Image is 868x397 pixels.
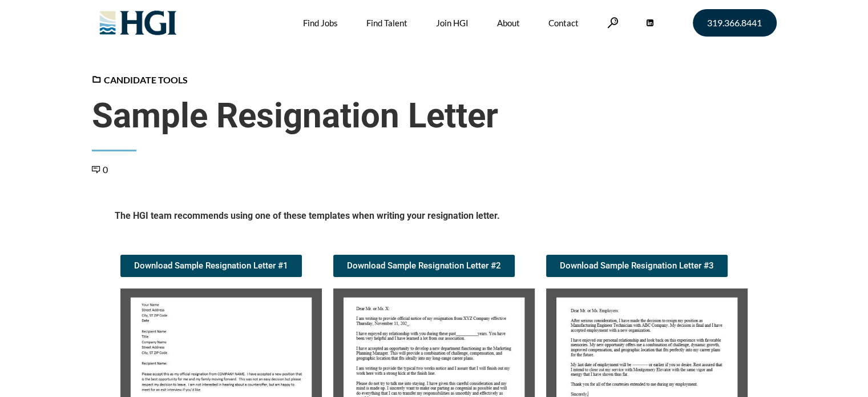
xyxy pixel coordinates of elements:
span: Download Sample Resignation Letter #3 [560,262,714,270]
span: Download Sample Resignation Letter #2 [347,262,501,270]
a: Download Sample Resignation Letter #2 [333,255,515,277]
h5: The HGI team recommends using one of these templates when writing your resignation letter. [115,210,754,226]
span: Sample Resignation Letter [92,95,777,137]
a: 319.366.8441 [693,9,777,37]
a: Download Sample Resignation Letter #3 [546,255,728,277]
span: 319.366.8441 [707,18,762,27]
a: Download Sample Resignation Letter #1 [120,255,302,277]
a: Candidate Tools [92,74,188,85]
span: Download Sample Resignation Letter #1 [134,262,288,270]
a: Search [607,17,619,28]
a: 0 [92,164,108,175]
